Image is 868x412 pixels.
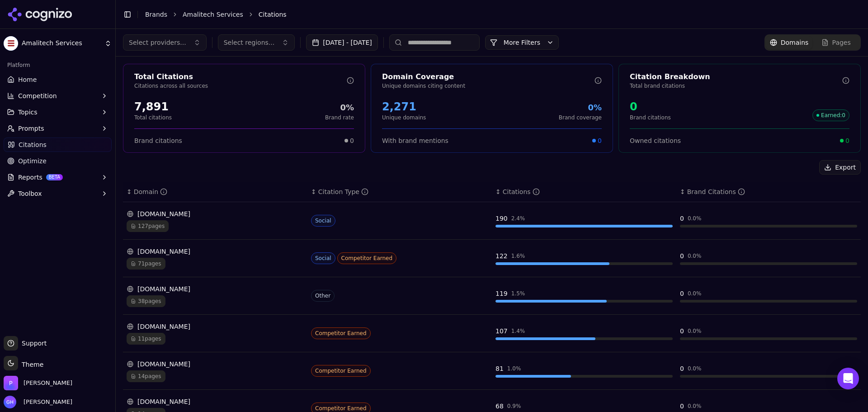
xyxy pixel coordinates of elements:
[382,114,426,121] p: Unique domains
[337,252,397,264] span: Competitor Earned
[688,403,702,410] div: 0.0 %
[4,396,72,408] button: Open user button
[127,247,304,256] div: [DOMAIN_NAME]
[46,174,63,180] span: BETA
[511,252,525,260] div: 1.6 %
[382,71,594,82] div: Domain Coverage
[688,327,702,335] div: 0.0 %
[127,284,304,294] div: [DOMAIN_NAME]
[680,187,857,196] div: ↕Brand Citations
[4,58,112,72] div: Platform
[495,214,508,223] div: 190
[4,396,16,408] img: Grace Hallen
[4,72,112,87] a: Home
[18,108,38,117] span: Topics
[127,209,304,218] div: [DOMAIN_NAME]
[18,156,47,166] span: Optimize
[311,187,488,196] div: ↕Citation Type
[134,99,172,114] div: 7,891
[134,71,347,82] div: Total Citations
[18,361,43,368] span: Theme
[4,89,112,103] button: Competition
[127,322,304,331] div: [DOMAIN_NAME]
[630,99,671,114] div: 0
[495,187,673,196] div: ↕Citations
[495,402,504,411] div: 68
[24,379,72,387] span: Perrill
[22,39,101,47] span: Amalitech Services
[4,376,72,390] button: Open organization switcher
[507,403,521,410] div: 0.9 %
[781,38,809,47] span: Domains
[127,187,304,196] div: ↕Domain
[688,252,702,260] div: 0.0 %
[183,10,243,19] a: Amalitech Services
[485,35,559,50] button: More Filters
[630,114,671,121] p: Brand citations
[306,34,378,51] button: [DATE] - [DATE]
[311,327,371,339] span: Competitor Earned
[4,186,112,201] button: Toolbox
[4,376,18,390] img: Perrill
[311,290,335,302] span: Other
[318,187,368,196] div: Citation Type
[382,136,448,145] span: With brand mentions
[18,91,57,100] span: Competition
[18,173,42,182] span: Reports
[511,290,525,297] div: 1.5 %
[4,170,112,185] button: ReportsBETA
[688,215,702,222] div: 0.0 %
[18,124,44,133] span: Prompts
[511,215,525,222] div: 2.4 %
[680,364,684,373] div: 0
[832,38,851,47] span: Pages
[819,160,861,175] button: Export
[837,368,859,389] div: Open Intercom Messenger
[680,327,684,336] div: 0
[311,215,335,227] span: Social
[680,251,684,260] div: 0
[680,289,684,298] div: 0
[18,75,37,84] span: Home
[4,105,112,119] button: Topics
[382,99,426,114] div: 2,271
[18,339,47,348] span: Support
[19,140,47,149] span: Citations
[687,187,745,196] div: Brand Citations
[492,182,676,202] th: totalCitationCount
[630,82,842,90] p: Total brand citations
[145,11,167,18] a: Brands
[680,214,684,223] div: 0
[4,137,112,152] a: Citations
[20,398,72,406] span: [PERSON_NAME]
[559,114,602,121] p: Brand coverage
[507,365,521,372] div: 1.0 %
[325,114,354,121] p: Brand rate
[4,121,112,136] button: Prompts
[688,290,702,297] div: 0.0 %
[680,402,684,411] div: 0
[307,182,492,202] th: citationTypes
[630,136,681,145] span: Owned citations
[123,182,307,202] th: domain
[127,258,165,270] span: 71 pages
[134,136,182,145] span: Brand citations
[559,101,602,114] div: 0%
[511,327,525,335] div: 1.4 %
[495,289,508,298] div: 119
[4,36,18,51] img: Amalitech Services
[4,154,112,168] a: Optimize
[127,360,304,369] div: [DOMAIN_NAME]
[495,251,508,260] div: 122
[495,327,508,336] div: 107
[382,82,594,90] p: Unique domains citing content
[350,136,354,145] span: 0
[134,114,172,121] p: Total citations
[503,187,540,196] div: Citations
[311,252,335,264] span: Social
[630,71,842,82] div: Citation Breakdown
[495,364,504,373] div: 81
[127,295,165,307] span: 38 pages
[134,187,167,196] div: Domain
[127,333,165,345] span: 11 pages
